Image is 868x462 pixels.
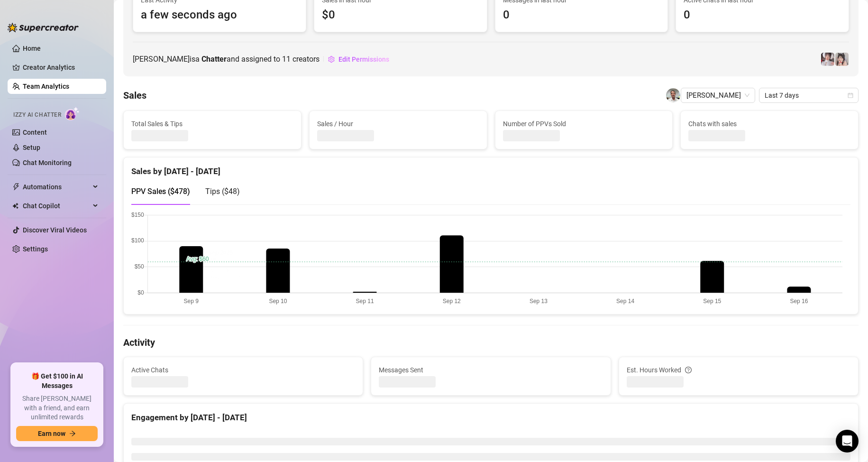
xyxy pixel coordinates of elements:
[338,55,389,63] span: Edit Permissions
[836,430,859,453] div: Open Intercom Messenger
[131,187,190,196] span: PPV Sales ( $478 )
[133,53,320,65] span: [PERSON_NAME] is a and assigned to creators
[23,144,40,151] a: Setup
[821,53,834,66] img: Rosie
[16,426,98,441] button: Earn nowarrow-right
[765,88,853,102] span: Last 7 days
[848,92,853,98] span: calendar
[379,365,603,375] span: Messages Sent
[65,107,80,120] img: AI Chatter
[282,55,291,64] span: 11
[23,245,48,253] a: Settings
[69,430,76,437] span: arrow-right
[666,88,680,102] img: Kyle Wessels
[12,183,20,191] span: thunderbolt
[131,365,355,375] span: Active Chats
[328,52,390,67] button: Edit Permissions
[23,83,69,90] a: Team Analytics
[23,45,41,52] a: Home
[201,55,227,64] b: Chatter
[131,157,850,178] div: Sales by [DATE] - [DATE]
[16,394,98,422] span: Share [PERSON_NAME] with a friend, and earn unlimited rewards
[685,365,692,375] span: question-circle
[328,56,335,63] span: setting
[131,411,850,424] div: Engagement by [DATE] - [DATE]
[23,198,90,213] span: Chat Copilot
[23,129,47,136] a: Content
[684,6,841,24] span: 0
[123,89,146,102] h4: Sales
[627,365,850,375] div: Est. Hours Worked
[503,119,665,129] span: Number of PPVs Sold
[38,430,65,437] span: Earn now
[317,119,479,129] span: Sales / Hour
[13,111,61,120] span: Izzy AI Chatter
[23,226,87,234] a: Discover Viral Videos
[8,23,79,32] img: logo-BBDzfeDw.svg
[23,179,90,194] span: Automations
[686,88,749,102] span: Kyle Wessels
[131,119,293,129] span: Total Sales & Tips
[503,6,660,24] span: 0
[12,203,18,209] img: Chat Copilot
[16,372,98,390] span: 🎁 Get $100 in AI Messages
[141,6,298,24] span: a few seconds ago
[123,336,859,349] h4: Activity
[23,159,72,166] a: Chat Monitoring
[835,53,849,66] img: Ani
[688,119,850,129] span: Chats with sales
[23,60,99,75] a: Creator Analytics
[205,187,240,196] span: Tips ( $48 )
[322,6,479,24] span: $0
